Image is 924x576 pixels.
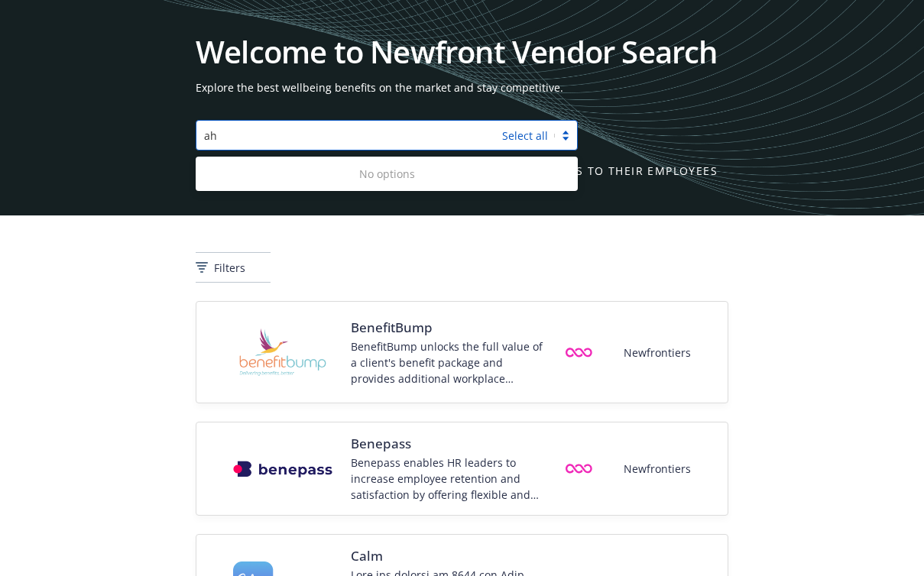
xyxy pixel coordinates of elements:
[214,260,245,276] span: Filters
[196,37,728,67] h1: Welcome to Newfront Vendor Search
[351,455,543,503] div: Benepass enables HR leaders to increase employee retention and satisfaction by offering flexible ...
[233,314,332,390] img: Vendor logo for BenefitBump
[624,345,691,361] span: Newfrontiers
[351,338,543,387] div: BenefitBump unlocks the full value of a client's benefit package and provides additional workplac...
[502,128,548,143] a: Select all
[351,435,543,453] span: Benepass
[196,79,728,95] span: Explore the best wellbeing benefits on the market and stay competitive.
[196,252,271,283] button: Filters
[351,319,543,337] span: BenefitBump
[196,160,578,188] div: No options
[624,461,691,477] span: Newfrontiers
[233,461,332,477] img: Vendor logo for Benepass
[351,547,543,565] span: Calm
